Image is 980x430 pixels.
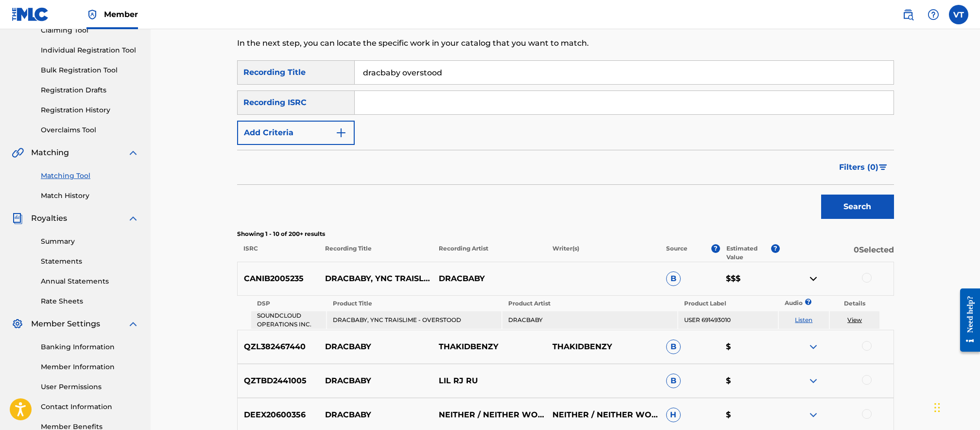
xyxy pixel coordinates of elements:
p: CANIB2005235 [238,273,319,285]
a: Listen [795,316,812,323]
p: THAKIDBENZY [432,341,546,353]
a: Individual Registration Tool [41,45,139,55]
p: 0 Selected [780,244,894,262]
span: H [666,408,681,422]
img: expand [127,318,139,330]
p: DRACBABY [319,409,432,421]
th: Product Artist [502,297,677,310]
td: DRACBABY [502,311,677,329]
p: NEITHER / NEITHER WORLD NEITHER-NEITHER-WORLD [546,409,660,421]
a: Contact Information [41,402,139,412]
td: SOUNDCLOUD OPERATIONS INC. [251,311,326,329]
a: Matching Tool [41,171,139,181]
img: expand [808,341,819,353]
a: Member Information [41,362,139,372]
button: Filters (0) [833,155,894,179]
img: Top Rightsholder [86,9,98,20]
p: $ [720,341,780,353]
div: User Menu [949,5,968,24]
p: QZTBD2441005 [238,375,319,387]
p: $ [720,375,780,387]
div: Help [924,5,943,24]
iframe: Chat Widget [931,383,980,430]
td: USER 691493010 [678,311,778,329]
img: expand [808,375,819,387]
a: Annual Statements [41,276,139,287]
a: Public Search [898,5,918,24]
a: Rate Sheets [41,296,139,306]
img: MLC Logo [12,7,49,21]
img: Member Settings [12,318,23,330]
span: ? [711,244,720,253]
p: Showing 1 - 10 of 200+ results [237,230,894,238]
a: Banking Information [41,342,139,352]
iframe: Resource Center [953,281,980,359]
img: Matching [12,147,24,159]
a: Registration History [41,105,139,115]
span: B [666,340,681,354]
span: B [666,271,681,286]
img: help [928,9,939,20]
a: Match History [41,191,139,201]
a: Bulk Registration Tool [41,65,139,75]
span: Filters ( 0 ) [839,161,878,173]
th: DSP [251,297,326,310]
img: expand [127,147,139,159]
p: QZL382467440 [238,341,319,353]
p: Writer(s) [546,244,660,262]
a: Registration Drafts [41,85,139,95]
a: Overclaims Tool [41,125,139,135]
th: Product Label [678,297,778,310]
img: filter [879,164,887,170]
img: contract [808,273,819,285]
p: DRACBABY [432,273,546,285]
p: $$$ [720,273,780,285]
p: DRACBABY [319,341,432,353]
p: Source [666,244,688,262]
a: View [847,316,862,323]
p: ISRC [237,244,319,262]
p: LIL RJ RU [432,375,546,387]
div: Drag [934,393,940,422]
span: B [666,374,681,388]
p: DRACBABY, YNC TRAISLIME - OVERSTOOD [319,273,432,285]
a: Claiming Tool [41,25,139,36]
p: DRACBABY [319,375,432,387]
img: 9d2ae6d4665cec9f34b9.svg [335,127,347,139]
p: $ [720,409,780,421]
form: Search Form [237,60,894,224]
p: THAKIDBENZY [546,341,660,353]
img: search [902,9,914,20]
img: Royalties [12,213,23,224]
span: Member Settings [31,318,100,330]
button: Add Criteria [237,121,355,145]
p: In the next step, you can locate the specific work in your catalog that you want to match. [237,37,743,49]
p: NEITHER / NEITHER WORLD [432,409,546,421]
button: Search [821,195,894,219]
img: expand [127,213,139,224]
span: Member [104,9,138,20]
span: ? [771,244,780,253]
p: Recording Title [318,244,432,262]
span: Matching [31,147,69,159]
a: User Permissions [41,382,139,392]
th: Details [830,297,880,310]
p: DEEX20600356 [238,409,319,421]
p: Audio [779,299,791,307]
a: Statements [41,256,139,267]
span: ? [808,299,808,305]
p: Recording Artist [432,244,546,262]
span: Royalties [31,213,67,224]
a: Summary [41,236,139,247]
th: Product Title [327,297,501,310]
td: DRACBABY, YNC TRAISLIME - OVERSTOOD [327,311,501,329]
img: expand [808,409,819,421]
p: Estimated Value [726,244,771,262]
